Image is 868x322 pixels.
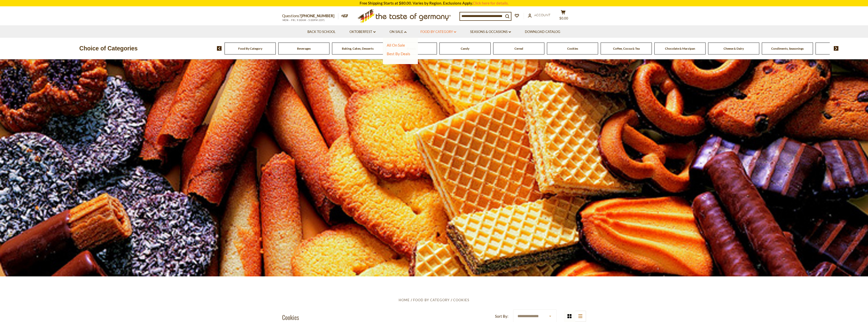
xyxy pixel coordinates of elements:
[342,47,374,50] a: Baking, Cakes, Desserts
[301,13,335,18] a: [PHONE_NUMBER]
[453,298,469,302] a: Cookies
[238,47,262,50] a: Food By Category
[525,29,560,35] a: Download Catalog
[470,29,511,35] a: Seasons & Occasions
[461,47,469,50] a: Candy
[528,12,550,18] a: Account
[724,47,744,50] a: Cheese & Dairy
[390,29,407,35] a: On Sale
[387,51,410,56] a: Best By Deals
[534,13,550,17] span: Account
[567,47,578,50] a: Cookies
[665,47,695,50] a: Chocolate & Marzipan
[420,29,456,35] a: Food By Category
[834,46,839,51] img: next arrow
[514,47,523,50] a: Cereal
[413,298,450,302] a: Food By Category
[282,19,325,22] span: MON - FRI, 9:00AM - 5:00PM (EST)
[556,10,571,23] button: $0.00
[307,29,336,35] a: Back to School
[282,313,299,321] h1: Cookies
[473,1,509,5] a: Click here for details.
[771,47,804,50] a: Condiments, Seasonings
[282,13,338,19] p: Questions?
[349,29,376,35] a: Oktoberfest
[399,298,410,302] a: Home
[387,43,405,47] a: All On Sale
[613,47,640,50] a: Coffee, Cocoa & Tea
[217,46,222,51] img: previous arrow
[297,47,311,50] a: Beverages
[495,313,508,319] label: Sort By:
[559,16,568,20] span: $0.00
